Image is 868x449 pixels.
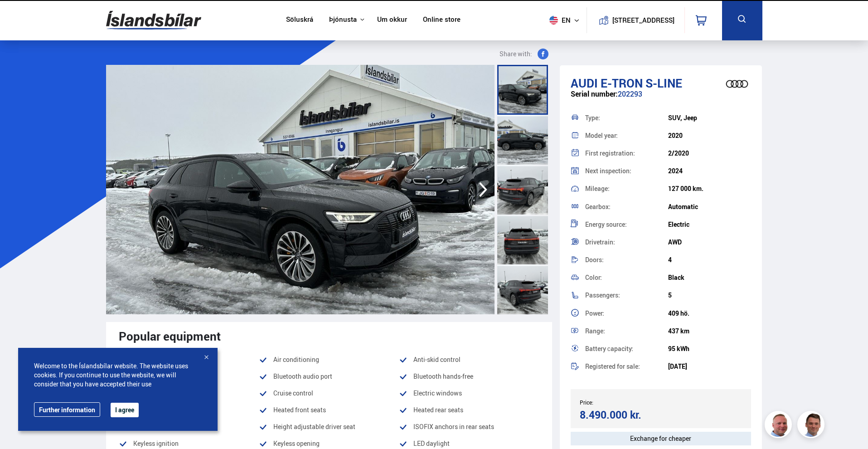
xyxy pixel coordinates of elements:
[106,5,201,35] img: G0Ugv5HjCgRt.svg
[399,405,539,415] li: Heated rear seats
[585,363,668,370] div: Registered for sale:
[585,257,668,263] div: Doors:
[399,421,539,432] li: ISOFIX anchors in rear seats
[580,399,661,405] div: Price:
[585,292,668,298] div: Passengers:
[585,150,668,156] div: First registration:
[585,204,668,210] div: Gearbox:
[549,16,558,24] img: svg+xml;base64,PHN2ZyB4bWxucz0iaHR0cDovL3d3dy53My5vcmcvMjAwMC9zdmciIHdpZHRoPSI1MTIiIGhlaWdodD0iNT...
[399,371,539,382] li: Bluetooth hands-free
[259,405,399,415] li: Heated front seats
[668,132,751,139] div: 2020
[668,292,751,299] div: 5
[668,327,751,335] div: 437 km
[719,70,755,98] img: brand logo
[585,328,668,334] div: Range:
[571,89,618,99] span: Serial number:
[592,7,679,33] a: [STREET_ADDRESS]
[571,432,752,445] div: Exchange for cheaper
[259,438,399,449] li: Keyless opening
[499,49,532,59] span: Share with:
[496,49,552,59] button: Share with:
[585,168,668,174] div: Next inspection:
[571,75,598,91] span: Audi
[423,15,461,25] a: Online store
[259,354,399,365] li: Air conditioning
[111,403,139,417] button: I agree
[668,274,751,281] div: Black
[34,402,100,417] a: Further information
[546,7,587,34] button: en
[616,16,671,24] button: [STREET_ADDRESS]
[668,185,751,192] div: 127 000 km.
[585,274,668,281] div: Color:
[106,65,495,314] img: 1459327.jpeg
[668,150,751,157] div: 2/2020
[34,361,202,389] span: Welcome to the Íslandsbílar website. The website uses cookies. If you continue to use the website...
[585,239,668,245] div: Drivetrain:
[119,438,259,449] li: Keyless ignition
[329,15,357,24] button: Þjónusta
[585,310,668,317] div: Power:
[668,345,751,352] div: 95 kWh
[585,185,668,192] div: Mileage:
[377,15,407,25] a: Um okkur
[119,329,539,343] div: Popular equipment
[571,90,752,107] div: 202293
[286,15,313,25] a: Söluskrá
[601,75,682,91] span: e-tron S-LINE
[668,167,751,175] div: 2024
[399,388,539,399] li: Electric windows
[668,114,751,122] div: SUV, Jeep
[585,115,668,121] div: Type:
[399,438,539,449] li: LED daylight
[259,388,399,399] li: Cruise control
[668,256,751,264] div: 4
[668,221,751,228] div: Electric
[668,310,751,317] div: 409 hö.
[799,412,826,439] img: FbJEzSuNWCJXmdc-.webp
[546,16,568,24] span: en
[259,421,399,432] li: Height adjustable driver seat
[580,409,658,421] div: 8.490.000 kr.
[766,412,793,439] img: siFngHWaQ9KaOqBr.png
[585,346,668,352] div: Battery сapacity:
[668,203,751,210] div: Automatic
[399,354,539,365] li: Anti-skid control
[259,371,399,382] li: Bluetooth audio port
[585,221,668,228] div: Energy source:
[668,239,751,246] div: AWD
[668,363,751,370] div: [DATE]
[585,132,668,139] div: Model year:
